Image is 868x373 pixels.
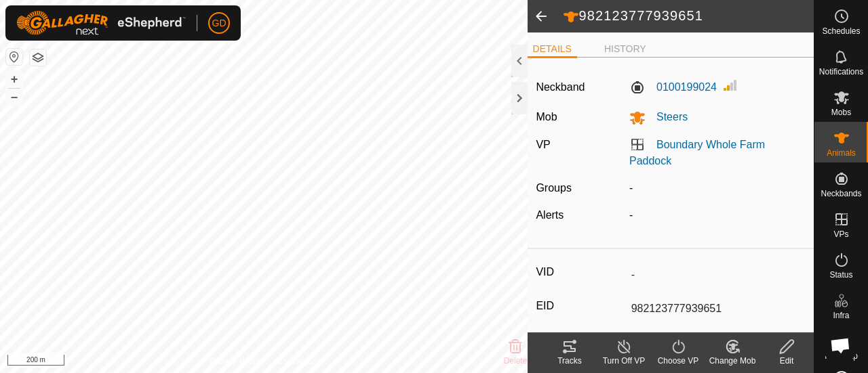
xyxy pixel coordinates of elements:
img: Gallagher Logo [16,11,186,35]
div: - [624,207,810,223]
label: EID [536,297,625,315]
span: Animals [827,149,856,157]
label: 0100199024 [629,79,717,95]
li: DETAILS [528,42,577,58]
span: VPs [833,230,848,238]
span: Heatmap [825,352,858,360]
span: GD [212,16,226,30]
label: Alerts [536,209,564,221]
label: Tattoo or Brand [536,331,625,349]
label: VP [536,139,550,150]
div: Turn Off VP [597,355,651,367]
span: Neckbands [821,190,861,198]
a: Privacy Policy [210,355,261,368]
li: HISTORY [599,42,652,56]
span: Status [829,271,852,279]
label: VID [536,263,625,281]
h2: 982123777939651 [563,7,814,25]
label: Groups [536,182,571,194]
button: Reset Map [6,49,22,65]
a: Contact Us [277,355,317,368]
button: – [6,89,22,105]
span: Mobs [831,108,851,116]
button: + [6,71,22,87]
span: Steers [646,111,688,123]
a: Boundary Whole Farm Paddock [629,139,765,167]
span: Infra [833,311,849,320]
span: Notifications [819,68,863,76]
div: Choose VP [651,355,705,367]
div: - [624,180,810,196]
div: Open chat [822,327,859,364]
div: Tracks [542,355,597,367]
div: Change Mob [705,355,759,367]
button: Map Layers [30,49,46,66]
div: Edit [759,355,814,367]
label: Neckband [536,79,585,95]
span: Schedules [822,27,860,35]
img: Signal strength [722,77,738,93]
label: Mob [536,111,557,123]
